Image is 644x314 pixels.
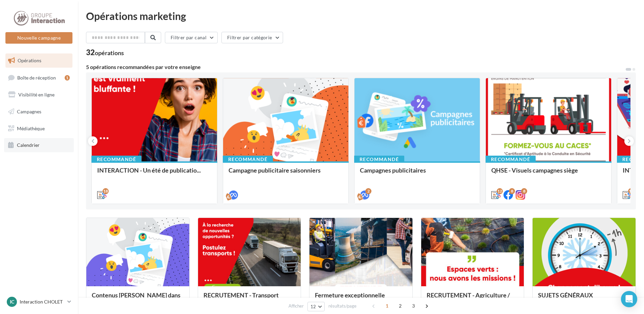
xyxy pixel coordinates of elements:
a: Campagnes [4,105,74,119]
span: 1 [382,300,392,311]
a: IC Interaction CHOLET [5,295,72,308]
div: Opérations marketing [86,11,636,21]
button: 12 [307,302,325,311]
div: Recommandé [354,156,404,163]
div: Recommandé [223,156,273,163]
span: Calendrier [17,142,40,148]
span: IC [10,298,14,305]
span: Fermeture exceptionnelle [315,291,385,299]
span: 3 [408,300,419,311]
button: Nouvelle campagne [5,32,72,44]
div: 5 opérations recommandées par votre enseigne [86,64,625,70]
span: Opérations [18,58,41,63]
button: Filtrer par canal [165,32,218,43]
a: Boîte de réception1 [4,70,74,85]
span: Campagne publicitaire saisonniers [229,166,321,174]
div: 8 [509,188,515,194]
a: Médiathèque [4,121,74,136]
span: Boîte de réception [17,74,56,80]
p: Interaction CHOLET [20,298,65,305]
span: SUJETS GÉNÉRAUX [538,291,593,299]
span: RECRUTEMENT - Transport [203,291,279,299]
span: Campagnes [17,109,41,114]
div: Open Intercom Messenger [621,291,637,307]
span: Afficher [288,303,304,309]
span: 2 [395,300,406,311]
span: Médiathèque [17,125,45,131]
span: Campagnes publicitaires [360,166,426,174]
div: Recommandé [91,156,142,163]
div: 12 [497,188,503,194]
div: 1 [65,75,70,81]
span: Visibilité en ligne [18,92,55,97]
span: QHSE - Visuels campagnes siège [491,166,578,174]
span: résultats/page [328,303,357,309]
div: 32 [86,49,124,56]
div: opérations [95,50,124,56]
span: INTERACTION - Un été de publicatio... [97,166,201,174]
div: Recommandé [486,156,536,163]
span: 12 [310,304,316,309]
a: Opérations [4,53,74,68]
a: Visibilité en ligne [4,88,74,102]
div: 12 [628,188,634,194]
a: Calendrier [4,138,74,152]
button: Filtrer par catégorie [221,32,283,43]
div: 18 [103,188,109,194]
div: 2 [365,188,371,194]
div: 8 [521,188,527,194]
